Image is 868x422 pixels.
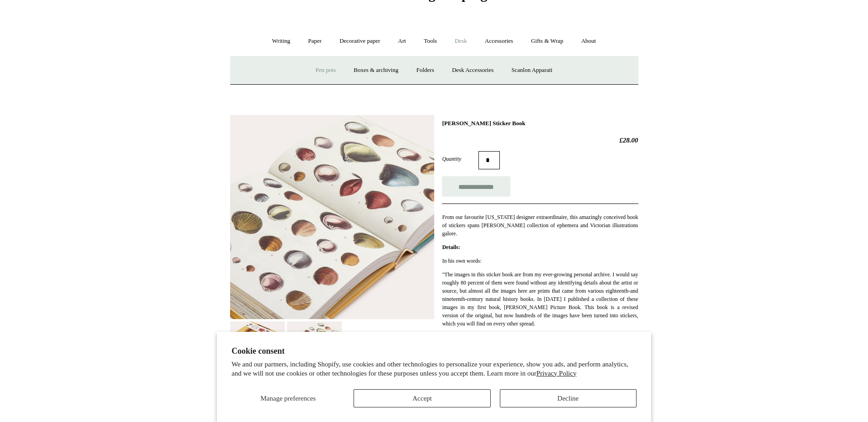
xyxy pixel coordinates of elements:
a: Desk [447,29,475,53]
span: Manage preferences [261,395,316,402]
button: Accept [354,389,490,407]
a: Art [390,29,414,53]
button: Decline [500,389,637,407]
a: Paper [300,29,330,53]
a: Boxes & archiving [345,58,406,82]
a: About [573,29,604,53]
img: John Derian Sticker Book [287,321,342,376]
h1: [PERSON_NAME] Sticker Book [442,120,638,127]
p: "The images in this sticker book are from my ever-growing personal archive. I would say roughly 8... [442,270,638,328]
a: Tools [416,29,445,53]
img: John Derian Sticker Book [230,321,285,360]
a: Scanlon Apparati [503,58,561,82]
strong: Details: [442,244,460,250]
a: Gifts & Wrap [523,29,571,53]
a: Folders [408,58,442,82]
p: In his own words: [442,257,638,265]
span: From our favourite [US_STATE] designer extraordinaire, this amazingly conceived book of stickers ... [442,214,638,237]
label: Quantity [442,155,478,163]
a: Writing [264,29,298,53]
h2: Cookie consent [231,346,637,356]
a: Pen pots [308,58,344,82]
a: Accessories [477,29,521,53]
button: Manage preferences [231,389,344,407]
a: Decorative paper [331,29,388,53]
p: We and our partners, including Shopify, use cookies and other technologies to personalize your ex... [231,360,637,378]
h2: £28.00 [442,136,638,144]
a: Desk Accessories [444,58,502,82]
img: John Derian Sticker Book [230,115,434,319]
a: Privacy Policy [536,370,576,377]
